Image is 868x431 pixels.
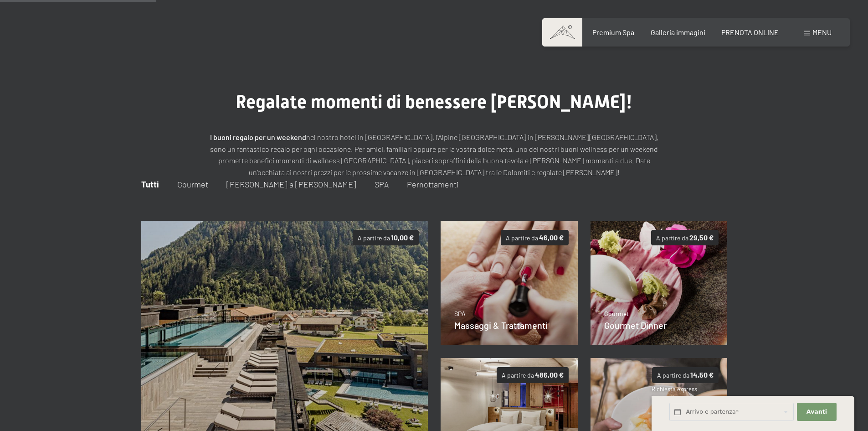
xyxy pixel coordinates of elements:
[210,133,306,141] strong: I buoni regalo per un weekend
[592,28,634,36] a: Premium Spa
[812,28,832,36] span: Menu
[721,28,779,36] a: PRENOTA ONLINE
[206,131,662,178] p: nel nostro hotel in [GEOGRAPHIC_DATA], l’Alpine [GEOGRAPHIC_DATA] in [PERSON_NAME][GEOGRAPHIC_DAT...
[806,408,827,416] span: Avanti
[651,28,705,36] a: Galleria immagini
[797,403,836,421] button: Avanti
[652,385,697,393] span: Richiesta express
[236,91,632,113] span: Regalate momenti di benessere [PERSON_NAME]!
